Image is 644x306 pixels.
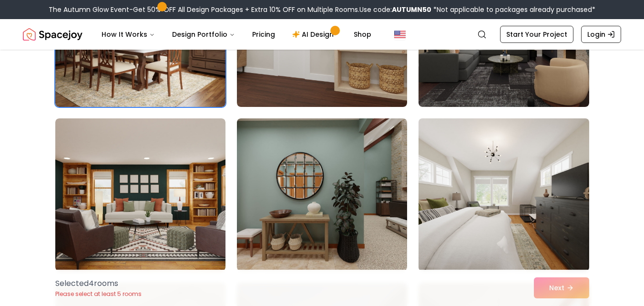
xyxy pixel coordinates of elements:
[346,25,379,44] a: Shop
[359,5,431,14] span: Use code:
[164,25,243,44] button: Design Portfolio
[23,25,82,44] a: Spacejoy
[55,118,225,271] img: Room room-13
[581,26,621,43] a: Login
[49,5,595,14] div: The Autumn Glow Event-Get 50% OFF All Design Packages + Extra 10% OFF on Multiple Rooms.
[23,25,82,44] img: Spacejoy Logo
[94,25,379,44] nav: Main
[392,5,431,14] b: AUTUMN50
[245,25,283,44] a: Pricing
[237,118,407,271] img: Room room-14
[414,115,593,275] img: Room room-15
[285,25,344,44] a: AI Design
[394,29,406,40] img: United States
[431,5,595,14] span: *Not applicable to packages already purchased*
[23,19,621,50] nav: Global
[94,25,163,44] button: How It Works
[55,290,142,298] p: Please select at least 5 rooms
[500,26,573,43] a: Start Your Project
[55,278,142,289] p: Selected 4 room s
